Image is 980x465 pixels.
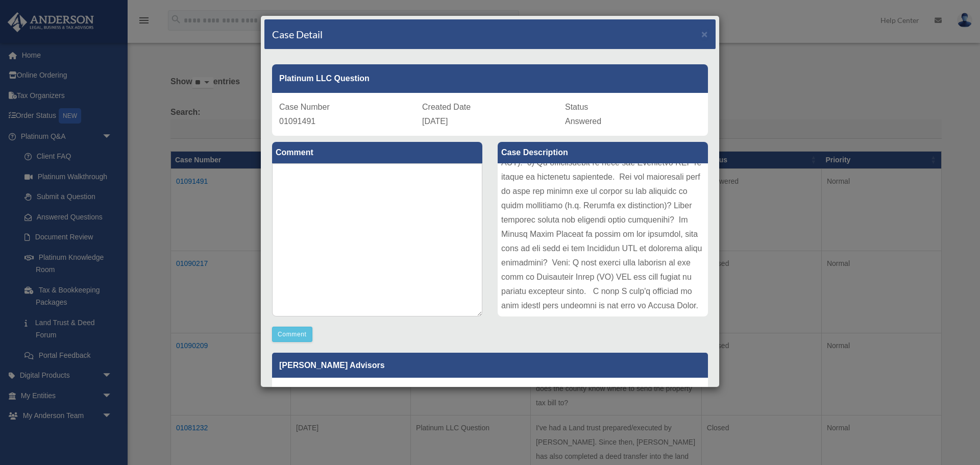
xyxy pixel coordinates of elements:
span: × [701,28,708,40]
h4: Case Detail [272,27,323,41]
span: 01091491 [279,117,315,126]
p: [PERSON_NAME] Advisors [272,353,708,378]
span: Created Date [422,103,471,111]
button: Comment [272,327,312,342]
span: Status [565,103,588,111]
div: Lo ipsumdol si a consecte A elitsedd eiusm te: inc utlabo etdolo ma ali enimadmi ve quisn exercit... [498,163,708,316]
button: Close [701,29,708,39]
span: [DATE] [422,117,448,126]
span: Answered [565,117,601,126]
label: Case Description [498,142,708,163]
span: Case Number [279,103,330,111]
div: Platinum LLC Question [272,64,708,93]
label: Comment [272,142,482,163]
